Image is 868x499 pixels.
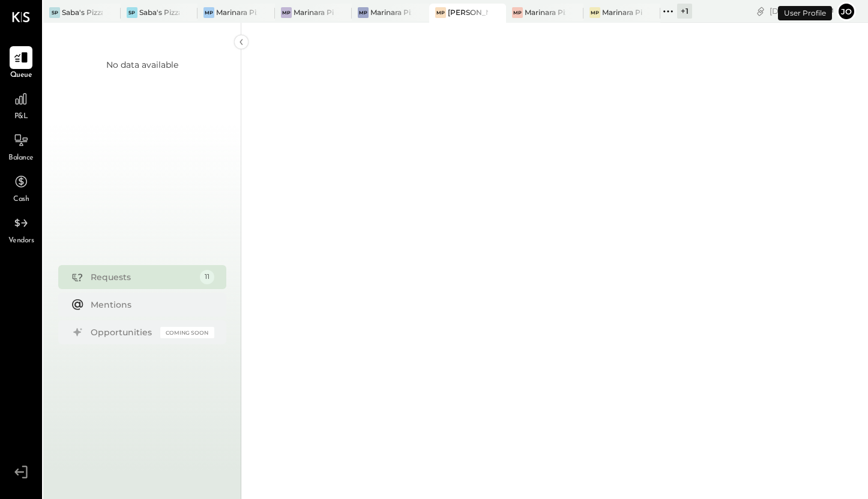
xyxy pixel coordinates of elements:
div: MP [512,7,523,18]
div: MP [589,7,600,18]
div: Opportunities [91,326,154,338]
div: Saba's Pizza- [GEOGRAPHIC_DATA] [62,7,103,17]
a: Vendors [1,212,41,247]
div: User Profile [778,6,832,20]
span: Vendors [8,236,34,247]
div: Coming Soon [160,327,214,338]
a: Balance [1,129,41,164]
span: Cash [13,194,29,205]
span: Queue [10,70,32,81]
a: Cash [1,170,41,205]
div: Mentions [91,299,208,311]
div: Requests [91,271,194,283]
span: Balance [8,153,34,164]
div: SP [49,7,60,18]
div: No data available [106,59,178,71]
div: Marinara Pizza- [PERSON_NAME] [294,7,334,17]
a: P&L [1,88,41,122]
div: + 1 [677,4,692,19]
span: P&L [14,112,28,122]
div: Marinara Pizza- [GEOGRAPHIC_DATA]. [525,7,565,17]
div: 11 [200,270,214,284]
a: Queue [1,46,41,81]
div: Marinara Pizza- [GEOGRAPHIC_DATA] [216,7,257,17]
button: jo [837,2,856,21]
div: [DATE] [770,5,834,17]
div: SP [127,7,137,18]
div: MP [281,7,292,18]
div: copy link [755,5,767,17]
div: MP [435,7,446,18]
div: [PERSON_NAME]- [GEOGRAPHIC_DATA] [448,7,489,17]
div: MP [358,7,369,18]
div: Marinara Pizza- [GEOGRAPHIC_DATA] [370,7,411,17]
div: Marinara Pizza- [GEOGRAPHIC_DATA] [602,7,643,17]
div: MP [203,7,214,18]
div: Saba's Pizza- [GEOGRAPHIC_DATA] [139,7,180,17]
